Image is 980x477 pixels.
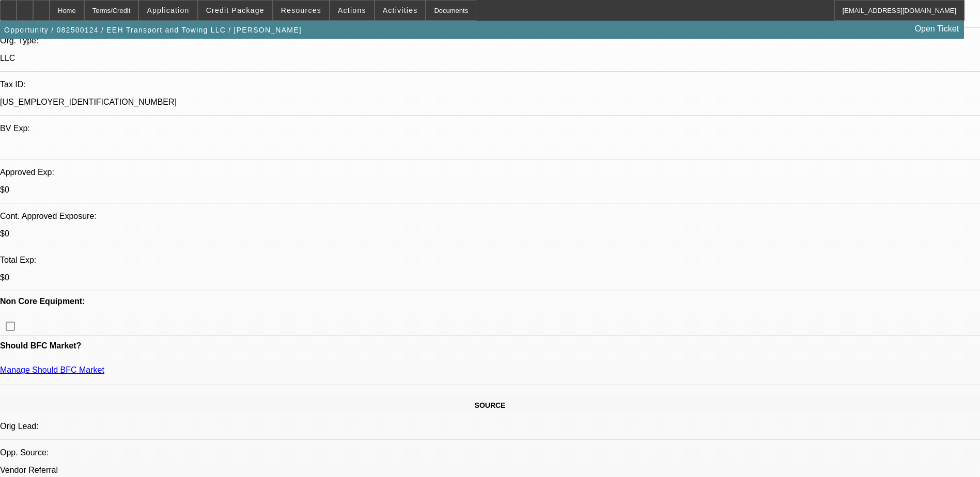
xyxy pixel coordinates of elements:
[281,6,321,14] span: Resources
[375,1,426,20] button: Activities
[139,1,197,20] button: Application
[206,6,265,14] span: Credit Package
[273,1,329,20] button: Resources
[198,1,272,20] button: Credit Package
[911,20,963,38] a: Open Ticket
[147,6,189,14] span: Application
[4,26,302,34] span: Opportunity / 082500124 / EEH Transport and Towing LLC / [PERSON_NAME]
[383,6,418,14] span: Activities
[475,401,506,409] span: SOURCE
[338,6,366,14] span: Actions
[330,1,374,20] button: Actions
